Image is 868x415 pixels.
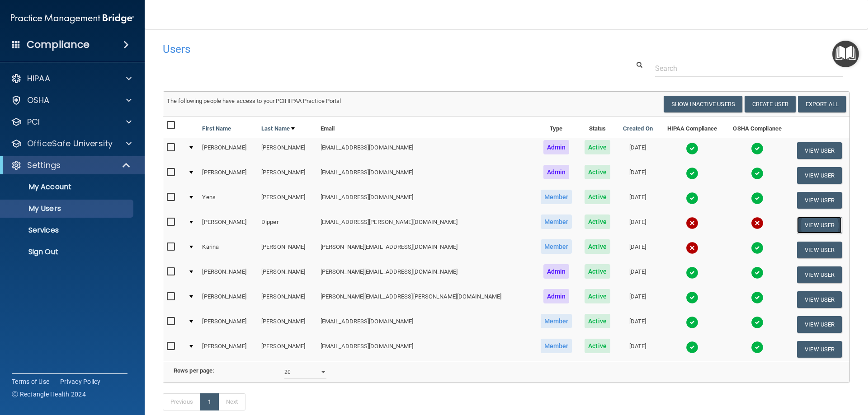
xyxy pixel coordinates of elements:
[11,117,132,127] a: PCI
[317,312,534,337] td: [EMAIL_ADDRESS][DOMAIN_NAME]
[261,123,295,134] a: Last Name
[745,96,796,112] button: Create User
[797,242,842,258] button: View User
[686,341,698,354] img: tick.e7d51cea.svg
[317,138,534,163] td: [EMAIL_ADDRESS][DOMAIN_NAME]
[616,213,659,238] td: [DATE]
[616,188,659,213] td: [DATE]
[751,242,764,254] img: tick.e7d51cea.svg
[686,291,698,304] img: tick.e7d51cea.svg
[174,367,214,374] b: Rows per page:
[317,262,534,287] td: [PERSON_NAME][EMAIL_ADDRESS][DOMAIN_NAME]
[541,214,572,229] span: Member
[317,287,534,312] td: [PERSON_NAME][EMAIL_ADDRESS][PERSON_NAME][DOMAIN_NAME]
[167,98,341,104] span: The following people have access to your PCIHIPAA Practice Portal
[686,192,698,205] img: tick.e7d51cea.svg
[202,123,231,134] a: First Name
[6,182,129,191] p: My Account
[585,264,610,279] span: Active
[11,95,132,106] a: OSHA
[198,262,258,287] td: [PERSON_NAME]
[543,264,570,279] span: Admin
[798,96,846,112] a: Export All
[258,138,317,163] td: [PERSON_NAME]
[258,238,317,262] td: [PERSON_NAME]
[11,160,131,171] a: Settings
[317,337,534,361] td: [EMAIL_ADDRESS][DOMAIN_NAME]
[751,142,764,155] img: tick.e7d51cea.svg
[317,117,534,138] th: Email
[751,266,764,279] img: tick.e7d51cea.svg
[317,163,534,188] td: [EMAIL_ADDRESS][DOMAIN_NAME]
[616,238,659,262] td: [DATE]
[258,163,317,188] td: [PERSON_NAME]
[655,60,843,77] input: Search
[27,73,50,84] p: HIPAA
[163,393,201,410] a: Previous
[163,43,558,55] h4: Users
[751,291,764,304] img: tick.e7d51cea.svg
[543,140,570,154] span: Admin
[579,117,617,138] th: Status
[686,316,698,329] img: tick.e7d51cea.svg
[27,95,50,106] p: OSHA
[198,287,258,312] td: [PERSON_NAME]
[585,214,610,229] span: Active
[686,167,698,180] img: tick.e7d51cea.svg
[797,167,842,184] button: View User
[797,266,842,283] button: View User
[11,73,132,84] a: HIPAA
[616,287,659,312] td: [DATE]
[585,190,610,204] span: Active
[585,339,610,353] span: Active
[60,377,101,386] a: Privacy Policy
[317,188,534,213] td: [EMAIL_ADDRESS][DOMAIN_NAME]
[218,393,245,410] a: Next
[541,190,572,204] span: Member
[258,337,317,361] td: [PERSON_NAME]
[832,41,859,67] button: Open Resource Center
[751,167,764,180] img: tick.e7d51cea.svg
[616,337,659,361] td: [DATE]
[686,142,698,155] img: tick.e7d51cea.svg
[616,312,659,337] td: [DATE]
[27,38,90,51] h4: Compliance
[198,312,258,337] td: [PERSON_NAME]
[317,213,534,238] td: [EMAIL_ADDRESS][PERSON_NAME][DOMAIN_NAME]
[541,339,572,353] span: Member
[198,238,258,262] td: Karina
[543,165,570,179] span: Admin
[258,262,317,287] td: [PERSON_NAME]
[797,316,842,333] button: View User
[797,291,842,308] button: View User
[200,393,219,410] a: 1
[585,140,610,154] span: Active
[258,188,317,213] td: [PERSON_NAME]
[317,238,534,262] td: [PERSON_NAME][EMAIL_ADDRESS][DOMAIN_NAME]
[585,165,610,179] span: Active
[616,163,659,188] td: [DATE]
[541,314,572,328] span: Member
[664,96,742,112] button: Show Inactive Users
[258,312,317,337] td: [PERSON_NAME]
[585,314,610,328] span: Active
[585,239,610,254] span: Active
[659,117,725,138] th: HIPAA Compliance
[258,287,317,312] td: [PERSON_NAME]
[797,341,842,358] button: View User
[198,337,258,361] td: [PERSON_NAME]
[27,117,40,127] p: PCI
[6,226,129,235] p: Services
[797,192,842,209] button: View User
[198,163,258,188] td: [PERSON_NAME]
[686,242,698,254] img: cross.ca9f0e7f.svg
[27,160,61,171] p: Settings
[6,247,129,256] p: Sign Out
[258,213,317,238] td: Dipper
[751,316,764,329] img: tick.e7d51cea.svg
[686,217,698,229] img: cross.ca9f0e7f.svg
[534,117,579,138] th: Type
[543,289,570,303] span: Admin
[797,217,842,233] button: View User
[585,289,610,303] span: Active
